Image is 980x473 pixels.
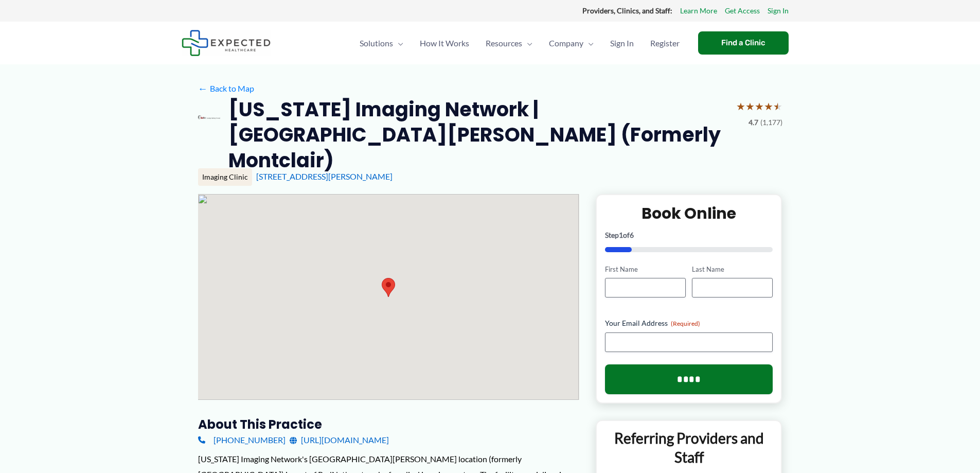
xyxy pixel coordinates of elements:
[290,432,389,448] a: [URL][DOMAIN_NAME]
[182,30,271,56] img: Expected Healthcare Logo - side, dark font, small
[549,25,583,61] span: Company
[541,25,602,61] a: CompanyMenu Toggle
[198,168,252,186] div: Imaging Clinic
[642,25,688,61] a: Register
[749,116,758,129] span: 4.7
[630,231,634,239] span: 6
[755,97,764,116] span: ★
[745,97,755,116] span: ★
[768,4,789,17] a: Sign In
[764,97,773,116] span: ★
[610,25,634,61] span: Sign In
[605,318,773,328] label: Your Email Address
[477,25,541,61] a: ResourcesMenu Toggle
[420,25,469,61] span: How It Works
[198,83,208,93] span: ←
[760,116,782,129] span: (1,177)
[602,25,642,61] a: Sign In
[256,171,393,181] a: [STREET_ADDRESS][PERSON_NAME]
[650,25,680,61] span: Register
[605,203,773,223] h2: Book Online
[736,97,745,116] span: ★
[619,231,623,239] span: 1
[393,25,403,61] span: Menu Toggle
[412,25,477,61] a: How It Works
[198,416,579,432] h3: About this practice
[486,25,522,61] span: Resources
[522,25,532,61] span: Menu Toggle
[351,25,688,61] nav: Primary Site Navigation
[605,232,773,239] p: Step of
[692,265,773,274] label: Last Name
[198,432,286,448] a: [PHONE_NUMBER]
[583,25,594,61] span: Menu Toggle
[773,97,782,116] span: ★
[605,265,686,274] label: First Name
[351,25,412,61] a: SolutionsMenu Toggle
[725,4,760,17] a: Get Access
[198,81,254,96] a: ←Back to Map
[698,31,789,55] a: Find a Clinic
[228,97,727,173] h2: [US_STATE] Imaging Network | [GEOGRAPHIC_DATA][PERSON_NAME] (Formerly Montclair)
[604,429,774,466] p: Referring Providers and Staff
[582,6,672,15] strong: Providers, Clinics, and Staff:
[671,320,700,327] span: (Required)
[680,4,717,17] a: Learn More
[360,25,393,61] span: Solutions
